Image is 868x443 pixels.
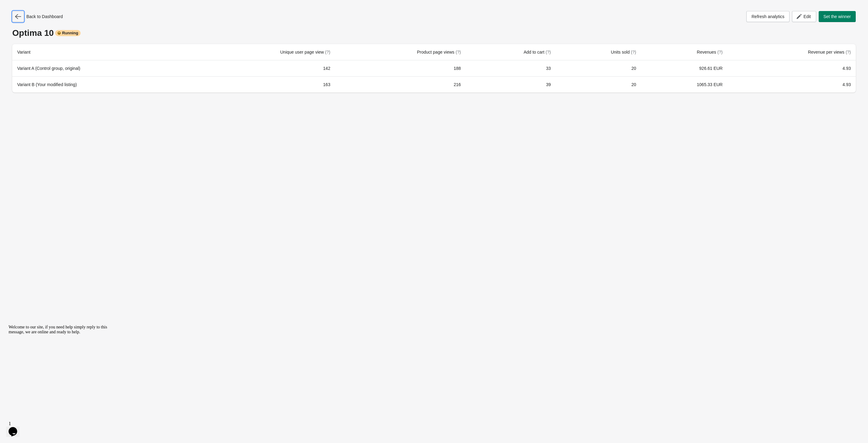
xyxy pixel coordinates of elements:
td: 216 [335,76,466,93]
span: (?) [325,50,330,55]
span: (?) [846,50,851,55]
td: 33 [466,60,556,76]
span: Set the winner [824,14,851,19]
span: Units sold [611,50,636,55]
div: Welcome to our site, if you need help simply reply to this message, we are online and ready to help. [2,2,113,12]
div: Variant B (Your modified listing) [17,81,185,88]
div: Optima 10 [12,28,856,38]
span: Edit [803,14,811,19]
iframe: chat widget [6,418,26,437]
button: Set the winner [819,11,856,22]
span: (?) [631,50,636,55]
td: 20 [556,60,641,76]
td: 4.93 [728,76,856,93]
span: Revenues [697,50,723,55]
span: Welcome to our site, if you need help simply reply to this message, we are online and ready to help. [2,2,101,12]
span: (?) [456,50,461,55]
td: 20 [556,76,641,93]
div: Variant A (Control group, original) [17,65,185,71]
span: Revenue per views [808,50,851,55]
td: 926.61 EUR [641,60,727,76]
span: Unique user page view [280,50,330,55]
span: Refresh analytics [752,14,784,19]
span: (?) [717,50,722,55]
td: 39 [466,76,556,93]
span: Add to cart [523,50,551,55]
td: 4.93 [728,60,856,76]
td: 188 [335,60,466,76]
th: Variant [12,44,190,60]
button: Refresh analytics [746,11,790,22]
span: (?) [546,50,551,55]
td: 142 [190,60,335,76]
span: Product page views [417,50,461,55]
td: 163 [190,76,335,93]
iframe: chat widget [6,322,116,415]
div: Back to Dashboard [12,11,63,22]
div: Running [55,30,81,36]
button: Edit [792,11,816,22]
td: 1065.33 EUR [641,76,727,93]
